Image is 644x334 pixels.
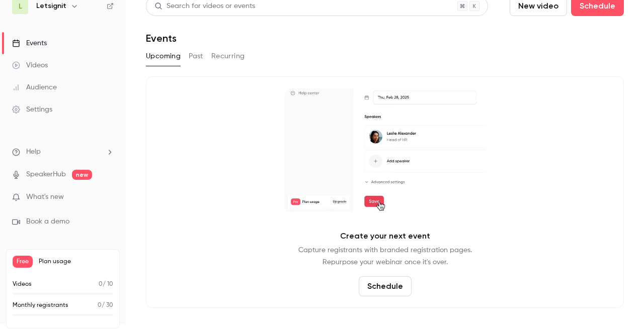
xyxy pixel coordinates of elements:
p: Capture registrants with branded registration pages. Repurpose your webinar once it's over. [298,244,472,268]
p: Create your next event [340,230,430,242]
div: Events [12,38,47,48]
span: Book a demo [26,216,69,227]
p: / 10 [99,280,113,289]
div: Search for videos or events [154,1,255,12]
span: Plan usage [39,258,113,266]
button: Upcoming [146,48,181,64]
div: Videos [12,60,48,70]
li: help-dropdown-opener [12,147,114,157]
h1: Events [146,32,177,44]
span: L [19,1,22,12]
span: 0 [99,281,103,287]
h6: Letsignit [36,1,66,11]
div: Audience [12,82,57,92]
span: Free [13,256,33,268]
span: Help [26,147,41,157]
button: Past [189,48,203,64]
a: SpeakerHub [26,169,66,180]
div: Settings [12,104,52,115]
button: Recurring [211,48,245,64]
span: new [72,170,92,180]
p: Videos [13,280,32,289]
span: 0 [98,302,102,308]
p: Monthly registrants [13,301,68,310]
p: / 30 [98,301,113,310]
button: Schedule [359,276,412,296]
iframe: Noticeable Trigger [102,193,114,202]
span: What's new [26,192,64,202]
